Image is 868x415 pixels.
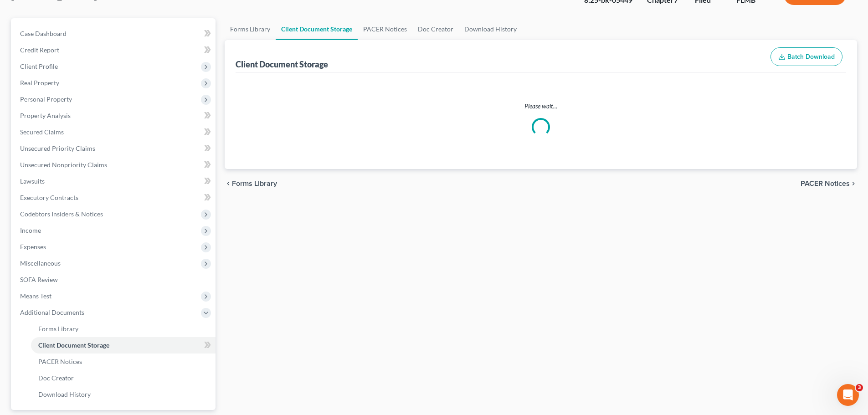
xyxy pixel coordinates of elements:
[13,108,216,124] a: Property Analysis
[358,18,412,40] a: PACER Notices
[801,180,850,187] span: PACER Notices
[237,102,844,111] p: Please wait...
[850,180,857,187] i: chevron_right
[20,144,95,152] span: Unsecured Priority Claims
[225,18,276,40] a: Forms Library
[38,341,109,349] span: Client Document Storage
[13,157,216,173] a: Unsecured Nonpriority Claims
[20,161,107,169] span: Unsecured Nonpriority Claims
[38,325,78,333] span: Forms Library
[20,62,58,70] span: Client Profile
[31,370,216,386] a: Doc Creator
[20,30,67,37] span: Case Dashboard
[225,180,232,187] i: chevron_left
[232,180,277,187] span: Forms Library
[13,272,216,288] a: SOFA Review
[20,128,64,136] span: Secured Claims
[20,308,84,316] span: Additional Documents
[20,226,41,234] span: Income
[236,59,328,70] div: Client Document Storage
[20,95,72,103] span: Personal Property
[20,112,71,119] span: Property Analysis
[13,140,216,157] a: Unsecured Priority Claims
[20,79,59,87] span: Real Property
[20,210,103,218] span: Codebtors Insiders & Notices
[31,354,216,370] a: PACER Notices
[20,243,46,251] span: Expenses
[225,180,277,187] button: chevron_left Forms Library
[20,177,45,185] span: Lawsuits
[31,386,216,403] a: Download History
[459,18,522,40] a: Download History
[13,26,216,42] a: Case Dashboard
[13,124,216,140] a: Secured Claims
[20,276,58,283] span: SOFA Review
[38,358,82,365] span: PACER Notices
[276,18,358,40] a: Client Document Storage
[837,384,859,406] iframe: Intercom live chat
[787,53,835,61] span: Batch Download
[20,292,51,300] span: Means Test
[13,173,216,190] a: Lawsuits
[20,194,78,201] span: Executory Contracts
[770,47,842,67] button: Batch Download
[13,42,216,58] a: Credit Report
[856,384,863,391] span: 3
[31,321,216,337] a: Forms Library
[801,180,857,187] button: PACER Notices chevron_right
[20,46,59,54] span: Credit Report
[412,18,459,40] a: Doc Creator
[13,190,216,206] a: Executory Contracts
[20,259,61,267] span: Miscellaneous
[38,374,74,382] span: Doc Creator
[38,390,91,398] span: Download History
[31,337,216,354] a: Client Document Storage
